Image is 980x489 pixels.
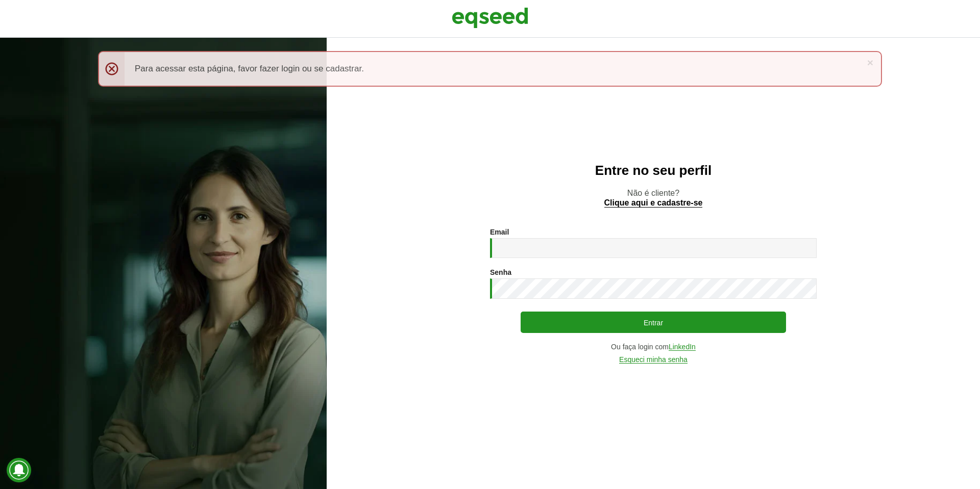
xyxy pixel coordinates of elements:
a: Esqueci minha senha [619,356,688,364]
label: Email [490,228,509,236]
h2: Entre no seu perfil [347,163,960,178]
label: Senha [490,269,511,276]
img: EqSeed Logo [452,5,528,31]
div: Ou faça login com [490,343,817,351]
a: Clique aqui e cadastre-se [604,199,703,208]
a: LinkedIn [669,343,696,351]
button: Entrar [521,312,786,333]
div: Para acessar esta página, favor fazer login ou se cadastrar. [98,51,882,87]
p: Não é cliente? [347,188,960,208]
a: × [867,57,873,68]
